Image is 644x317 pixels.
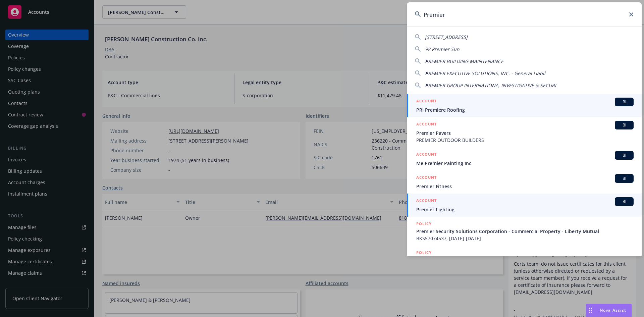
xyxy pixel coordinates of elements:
[416,137,634,144] span: PREMIER OUTDOOR BUILDERS
[428,58,503,64] span: REMIER BUILDING MAINTENANCE
[416,98,437,106] h5: ACCOUNT
[428,70,545,76] span: REMIER EXECUTIVE SOLUTIONS, INC. - General Liabil
[425,82,428,89] span: P
[416,121,437,129] h5: ACCOUNT
[407,2,642,27] input: Search...
[416,235,634,242] span: BKS57074537, [DATE]-[DATE]
[416,206,634,213] span: Premier Lighting
[425,58,428,64] span: P
[407,170,642,194] a: ACCOUNTBIPremier Fitness
[586,304,632,317] button: Nova Assist
[407,194,642,217] a: ACCOUNTBIPremier Lighting
[416,220,432,227] h5: POLICY
[425,34,468,40] span: [STREET_ADDRESS]
[407,147,642,170] a: ACCOUNTBIMe Premier Painting Inc
[416,174,437,182] h5: ACCOUNT
[618,99,631,105] span: BI
[428,82,556,89] span: REMIER GROUP INTERNATIONA, INVESTIGATIVE & SECURI
[416,183,634,190] span: Premier Fitness
[416,249,432,256] h5: POLICY
[425,70,428,76] span: P
[586,304,594,317] div: Drag to move
[416,151,437,159] h5: ACCOUNT
[416,197,437,205] h5: ACCOUNT
[618,122,631,128] span: BI
[407,217,642,246] a: POLICYPremier Security Solutions Corporation - Commercial Property - Liberty MutualBKS57074537, [...
[618,152,631,158] span: BI
[407,94,642,117] a: ACCOUNTBIPRI Premiere Roofing
[416,160,634,167] span: Me Premier Painting Inc
[618,199,631,205] span: BI
[600,307,626,313] span: Nova Assist
[416,228,634,235] span: Premier Security Solutions Corporation - Commercial Property - Liberty Mutual
[425,46,460,52] span: 98 Premier Sun
[407,246,642,274] a: POLICY
[416,129,634,137] span: Premier Pavers
[407,117,642,147] a: ACCOUNTBIPremier PaversPREMIER OUTDOOR BUILDERS
[618,175,631,181] span: BI
[416,106,634,113] span: PRI Premiere Roofing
